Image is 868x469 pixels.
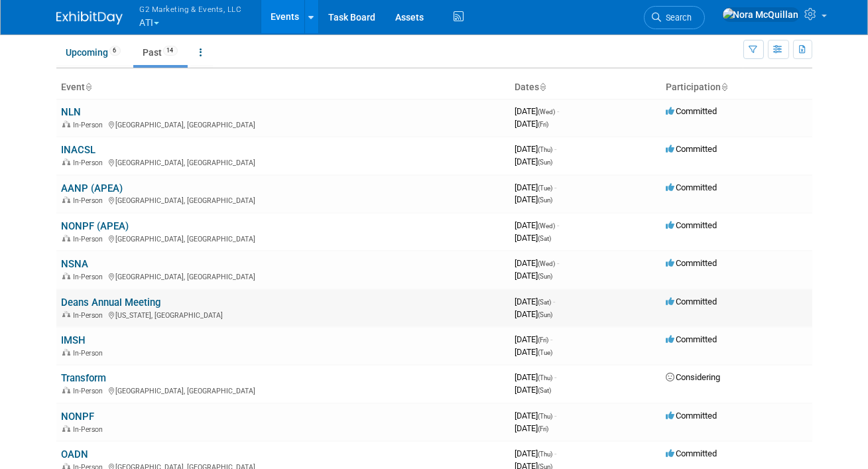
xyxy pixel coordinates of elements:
[86,82,92,92] a: Sort by Event Name
[666,411,717,421] span: Committed
[666,258,717,268] span: Committed
[56,40,131,65] a: Upcoming6
[109,46,121,56] span: 6
[662,13,692,23] span: Search
[538,222,556,230] span: (Wed)
[515,271,553,281] span: [DATE]
[666,220,717,230] span: Committed
[555,411,557,421] span: -
[74,425,107,434] span: In-Person
[515,385,552,395] span: [DATE]
[62,119,505,129] div: [GEOGRAPHIC_DATA], [GEOGRAPHIC_DATA]
[538,196,553,204] span: (Sun)
[644,6,705,29] a: Search
[74,121,107,129] span: In-Person
[554,297,556,306] span: -
[538,413,553,420] span: (Thu)
[538,425,549,433] span: (Fri)
[62,258,89,270] a: NSNA
[515,448,557,458] span: [DATE]
[515,220,560,230] span: [DATE]
[62,273,70,279] img: In-Person Event
[62,372,107,384] a: Transform
[62,411,95,423] a: NONPF
[62,235,70,241] img: In-Person Event
[515,233,552,243] span: [DATE]
[62,385,505,395] div: [GEOGRAPHIC_DATA], [GEOGRAPHIC_DATA]
[722,7,800,22] img: Nora McQuillan
[62,182,123,194] a: AANP (APEA)
[163,46,178,56] span: 14
[666,372,721,382] span: Considering
[555,448,557,458] span: -
[74,349,107,358] span: In-Person
[62,159,70,165] img: In-Person Event
[62,233,505,243] div: [GEOGRAPHIC_DATA], [GEOGRAPHIC_DATA]
[558,220,560,230] span: -
[538,349,553,356] span: (Tue)
[515,411,557,421] span: [DATE]
[74,235,107,243] span: In-Person
[666,182,717,192] span: Committed
[56,76,510,99] th: Event
[62,334,86,346] a: IMSH
[515,334,553,344] span: [DATE]
[538,387,552,394] span: (Sat)
[538,146,553,153] span: (Thu)
[666,448,717,458] span: Committed
[515,347,553,357] span: [DATE]
[555,372,557,382] span: -
[538,299,552,306] span: (Sat)
[515,106,560,116] span: [DATE]
[515,372,557,382] span: [DATE]
[74,311,107,320] span: In-Person
[62,297,161,308] a: Deans Annual Meeting
[515,194,553,204] span: [DATE]
[133,40,188,65] a: Past14
[538,121,549,128] span: (Fri)
[551,334,553,344] span: -
[515,182,557,192] span: [DATE]
[538,184,553,192] span: (Tue)
[515,309,553,319] span: [DATE]
[721,82,728,92] a: Sort by Participation Type
[74,196,107,205] span: In-Person
[74,159,107,167] span: In-Person
[62,157,505,167] div: [GEOGRAPHIC_DATA], [GEOGRAPHIC_DATA]
[540,82,546,92] a: Sort by Start Date
[62,121,70,127] img: In-Person Event
[62,387,70,393] img: In-Person Event
[515,144,557,154] span: [DATE]
[666,334,717,344] span: Committed
[62,349,70,356] img: In-Person Event
[538,108,556,115] span: (Wed)
[538,336,549,344] span: (Fri)
[62,106,82,118] a: NLN
[515,258,560,268] span: [DATE]
[62,271,505,281] div: [GEOGRAPHIC_DATA], [GEOGRAPHIC_DATA]
[538,450,553,458] span: (Thu)
[538,159,553,166] span: (Sun)
[56,11,123,25] img: ExhibitDay
[62,194,505,205] div: [GEOGRAPHIC_DATA], [GEOGRAPHIC_DATA]
[62,311,70,318] img: In-Person Event
[515,423,549,433] span: [DATE]
[62,448,89,460] a: OADN
[666,144,717,154] span: Committed
[558,258,560,268] span: -
[558,106,560,116] span: -
[515,157,553,167] span: [DATE]
[538,235,552,242] span: (Sat)
[62,220,129,232] a: NONPF (APEA)
[538,374,553,381] span: (Thu)
[62,309,505,320] div: [US_STATE], [GEOGRAPHIC_DATA]
[74,273,107,281] span: In-Person
[62,144,96,156] a: INACSL
[661,76,812,99] th: Participation
[74,387,107,395] span: In-Person
[62,425,70,432] img: In-Person Event
[666,106,717,116] span: Committed
[666,297,717,306] span: Committed
[140,2,242,16] span: G2 Marketing & Events, LLC
[515,297,556,306] span: [DATE]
